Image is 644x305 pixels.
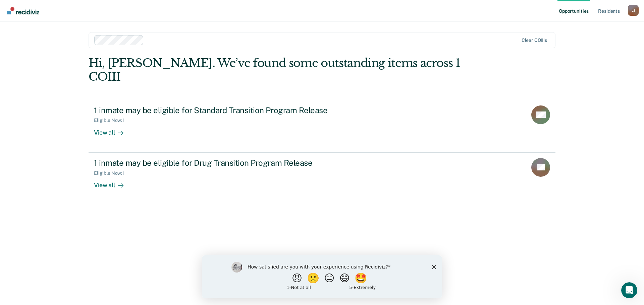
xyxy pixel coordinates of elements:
[522,37,547,43] div: Clear COIIIs
[89,100,555,153] a: 1 inmate may be eligible for Standard Transition Program ReleaseEligible Now:1View all
[89,153,555,205] a: 1 inmate may be eligible for Drug Transition Program ReleaseEligible Now:1View all
[628,5,639,16] button: Profile dropdown button
[94,105,329,115] div: 1 inmate may be eligible for Standard Transition Program Release
[202,255,442,298] iframe: Survey by Kim from Recidiviz
[94,158,329,168] div: 1 inmate may be eligible for Drug Transition Program Release
[89,56,462,84] div: Hi, [PERSON_NAME]. We’ve found some outstanding items across 1 COIII
[7,7,39,14] img: Recidiviz
[94,170,129,176] div: Eligible Now : 1
[628,5,639,16] div: L J
[94,176,131,189] div: View all
[94,123,131,136] div: View all
[621,282,637,298] iframe: Intercom live chat
[94,118,129,123] div: Eligible Now : 1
